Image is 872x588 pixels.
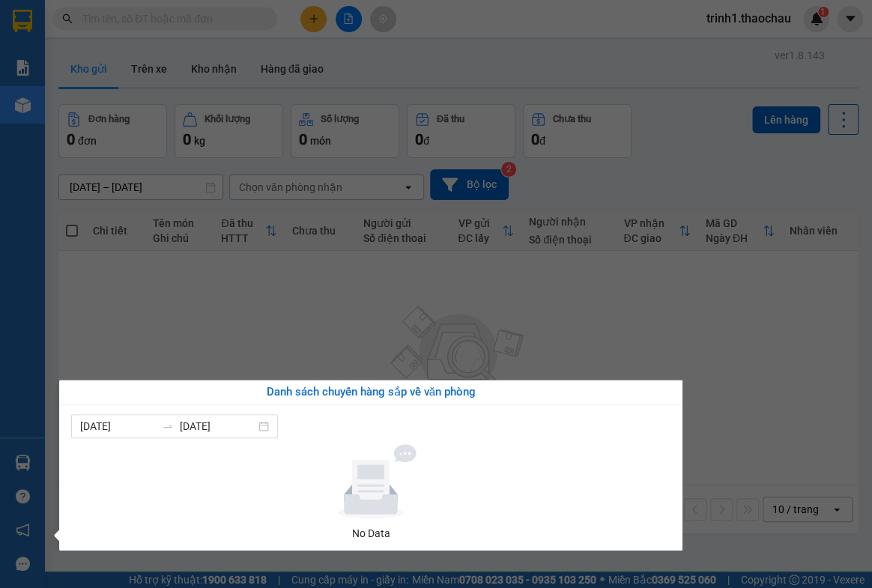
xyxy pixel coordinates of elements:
[77,525,664,542] div: No Data
[80,418,156,434] input: Từ ngày
[162,420,174,432] span: to
[162,420,174,432] span: swap-right
[180,418,255,434] input: Đến ngày
[71,384,670,401] div: Danh sách chuyến hàng sắp về văn phòng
